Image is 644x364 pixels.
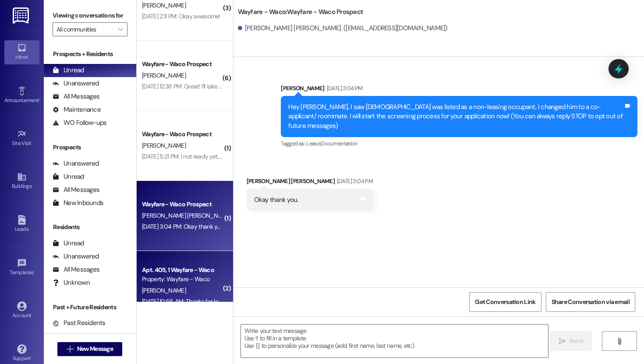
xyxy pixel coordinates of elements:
[142,275,223,284] div: Property: Wayfare - Waco
[53,265,99,274] div: All Messages
[142,297,361,305] div: [DATE] 10:55 AM: Thanks for letting us know, I will have maintenance take a look at that!
[142,60,223,69] div: Wayfare - Waco Prospect
[142,141,186,149] span: [PERSON_NAME]
[550,331,592,351] button: Send
[142,152,261,160] div: [DATE] 5:21 PM: I not ready yet, will let you know
[142,1,186,9] span: [PERSON_NAME]
[142,223,224,230] div: [DATE] 3:04 PM: Okay thank you.
[44,303,136,312] div: Past + Future Residents
[238,7,364,17] b: Wayfare - Waco: Wayfare - Waco Prospect
[4,170,39,193] a: Buildings
[53,278,90,287] div: Unknown
[469,292,541,312] button: Get Conversation Link
[142,200,223,209] div: Wayfare - Waco Prospect
[247,177,373,189] div: [PERSON_NAME] [PERSON_NAME]
[57,342,122,356] button: New Message
[53,92,99,101] div: All Messages
[53,332,112,341] div: Future Residents
[34,268,35,274] span: •
[53,79,99,88] div: Unanswered
[281,84,637,96] div: [PERSON_NAME]
[44,223,136,232] div: Residents
[306,140,321,147] span: Lease ,
[325,84,363,93] div: [DATE] 3:04 PM
[44,49,136,59] div: Prospects + Residents
[118,26,123,33] i: 
[4,127,39,150] a: Site Visit •
[53,318,106,328] div: Past Residents
[321,140,357,147] span: Documentation
[559,338,566,345] i: 
[53,118,106,127] div: WO Follow-ups
[142,82,254,90] div: [DATE] 12:38 PM: Great! I'll take a look. Thanks
[53,9,127,22] label: Viewing conversations for
[142,71,186,79] span: [PERSON_NAME]
[546,292,635,312] button: Share Conversation via email
[44,143,136,152] div: Prospects
[281,137,637,150] div: Tagged as:
[53,159,99,168] div: Unanswered
[335,177,373,186] div: [DATE] 3:04 PM
[238,24,448,33] div: [PERSON_NAME] [PERSON_NAME]. ([EMAIL_ADDRESS][DOMAIN_NAME])
[4,299,39,322] a: Account
[552,297,630,307] span: Share Conversation via email
[57,22,113,36] input: All communities
[53,239,84,248] div: Unread
[32,139,33,145] span: •
[142,265,223,275] div: Apt. 405, 1 Wayfare - Waco
[53,172,84,181] div: Unread
[4,256,39,279] a: Templates •
[254,195,298,205] div: Okay thank you.
[77,344,113,353] span: New Message
[475,297,535,307] span: Get Conversation Link
[53,185,99,194] div: All Messages
[13,7,31,24] img: ResiDesk Logo
[53,252,99,261] div: Unanswered
[53,105,101,114] div: Maintenance
[616,338,623,345] i: 
[569,336,583,346] span: Send
[288,102,623,131] div: Hey [PERSON_NAME], I saw [DEMOGRAPHIC_DATA] was listed as a non-leasing occupant, I changed him t...
[142,130,223,139] div: Wayfare - Waco Prospect
[53,66,84,75] div: Unread
[4,40,39,64] a: Inbox
[4,212,39,236] a: Leads
[142,212,231,219] span: [PERSON_NAME] [PERSON_NAME]
[53,198,103,208] div: New Inbounds
[142,12,220,20] div: [DATE] 2:11 PM: Okay awesome!
[67,346,73,353] i: 
[39,96,40,102] span: •
[142,286,186,294] span: [PERSON_NAME]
